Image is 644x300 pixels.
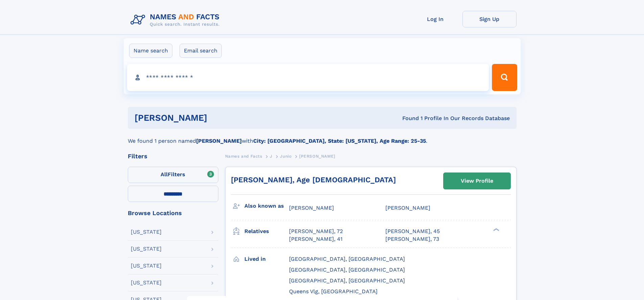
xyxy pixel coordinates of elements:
b: City: [GEOGRAPHIC_DATA], State: [US_STATE], Age Range: 25-35 [253,138,426,144]
span: Queens Vlg, [GEOGRAPHIC_DATA] [289,288,378,295]
a: [PERSON_NAME], 41 [289,235,342,243]
a: [PERSON_NAME], 45 [385,228,440,235]
span: [PERSON_NAME] [385,205,430,211]
h1: [PERSON_NAME] [135,114,305,122]
h3: Relatives [244,226,289,237]
img: Logo Names and Facts [128,11,225,29]
a: J [270,152,272,160]
span: [GEOGRAPHIC_DATA], [GEOGRAPHIC_DATA] [289,267,405,273]
a: Log In [408,11,462,27]
label: Filters [128,167,218,183]
a: Names and Facts [225,152,262,160]
b: [PERSON_NAME] [196,138,242,144]
h3: Also known as [244,200,289,212]
button: Search Button [492,64,517,91]
label: Name search [129,44,172,58]
span: [GEOGRAPHIC_DATA], [GEOGRAPHIC_DATA] [289,277,405,284]
div: Found 1 Profile In Our Records Database [305,115,510,122]
div: [US_STATE] [131,263,162,269]
div: [US_STATE] [131,280,162,285]
a: [PERSON_NAME], 73 [385,235,439,243]
a: Junio [280,152,291,160]
span: J [270,154,272,159]
a: [PERSON_NAME], 72 [289,228,343,235]
span: [PERSON_NAME] [299,154,335,159]
a: Sign Up [462,11,517,27]
span: Junio [280,154,291,159]
h3: Lived in [244,253,289,265]
input: search input [127,64,489,91]
div: View Profile [461,173,493,189]
div: [US_STATE] [131,229,162,235]
span: All [161,171,168,178]
label: Email search [180,44,222,58]
span: [GEOGRAPHIC_DATA], [GEOGRAPHIC_DATA] [289,256,405,262]
a: View Profile [444,173,510,189]
div: We found 1 person named with . [128,129,517,145]
span: [PERSON_NAME] [289,205,334,211]
a: [PERSON_NAME], Age [DEMOGRAPHIC_DATA] [231,176,396,184]
div: ❯ [492,228,500,232]
div: [US_STATE] [131,246,162,252]
div: Filters [128,153,218,159]
div: Browse Locations [128,210,218,216]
